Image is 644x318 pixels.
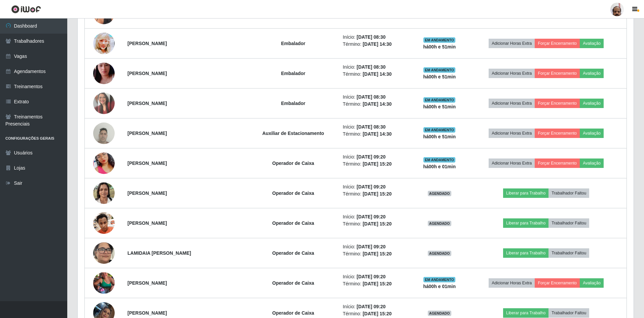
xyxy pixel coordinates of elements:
[428,311,451,316] span: AGENDADO
[357,154,386,160] time: [DATE] 09:20
[93,28,115,59] img: 1755098578840.jpeg
[357,304,386,309] time: [DATE] 09:20
[343,243,409,250] li: Início:
[535,158,580,168] button: Forçar Encerramento
[357,64,386,70] time: [DATE] 08:30
[489,158,535,168] button: Adicionar Horas Extra
[272,250,314,256] strong: Operador de Caixa
[580,39,604,48] button: Avaliação
[489,99,535,108] button: Adicionar Horas Extra
[489,129,535,138] button: Adicionar Horas Extra
[489,69,535,78] button: Adicionar Horas Extra
[127,41,167,46] strong: [PERSON_NAME]
[343,280,409,287] li: Término:
[93,119,115,147] img: 1751195397992.jpeg
[357,274,386,279] time: [DATE] 09:20
[363,161,391,167] time: [DATE] 15:20
[548,188,589,198] button: Trabalhador Faltou
[343,101,409,108] li: Término:
[93,144,115,182] img: 1743039429439.jpeg
[423,67,455,73] span: EM ANDAMENTO
[93,239,115,267] img: 1756231010966.jpeg
[281,41,305,46] strong: Embalador
[363,131,391,137] time: [DATE] 14:30
[343,131,409,138] li: Término:
[127,101,167,106] strong: [PERSON_NAME]
[272,161,314,166] strong: Operador de Caixa
[363,191,391,197] time: [DATE] 15:20
[580,99,604,108] button: Avaliação
[423,284,456,289] strong: há 00 h e 01 min
[489,39,535,48] button: Adicionar Horas Extra
[93,209,115,237] img: 1703261513670.jpeg
[281,71,305,76] strong: Embalador
[343,273,409,280] li: Início:
[357,124,386,130] time: [DATE] 08:30
[262,131,324,136] strong: Auxiliar de Estacionamento
[343,183,409,190] li: Início:
[580,158,604,168] button: Avaliação
[343,34,409,41] li: Início:
[11,5,41,13] img: CoreUI Logo
[535,99,580,108] button: Forçar Encerramento
[423,44,456,49] strong: há 00 h e 51 min
[503,308,548,318] button: Liberar para Trabalho
[535,69,580,78] button: Forçar Encerramento
[503,188,548,198] button: Liberar para Trabalho
[363,251,391,256] time: [DATE] 15:20
[423,97,455,103] span: EM ANDAMENTO
[503,218,548,228] button: Liberar para Trabalho
[281,101,305,106] strong: Embalador
[272,310,314,316] strong: Operador de Caixa
[127,220,167,226] strong: [PERSON_NAME]
[423,37,455,43] span: EM ANDAMENTO
[363,281,391,286] time: [DATE] 15:20
[363,101,391,107] time: [DATE] 14:30
[127,250,191,256] strong: LAMIDAIA [PERSON_NAME]
[580,278,604,288] button: Avaliação
[343,161,409,168] li: Término:
[272,280,314,286] strong: Operador de Caixa
[343,190,409,198] li: Término:
[343,153,409,161] li: Início:
[343,41,409,48] li: Término:
[343,310,409,317] li: Término:
[423,74,456,79] strong: há 00 h e 51 min
[548,218,589,228] button: Trabalhador Faltou
[127,190,167,196] strong: [PERSON_NAME]
[580,129,604,138] button: Avaliação
[343,94,409,101] li: Início:
[272,190,314,196] strong: Operador de Caixa
[343,71,409,78] li: Término:
[548,308,589,318] button: Trabalhador Faltou
[489,278,535,288] button: Adicionar Horas Extra
[535,278,580,288] button: Forçar Encerramento
[363,41,391,47] time: [DATE] 14:30
[363,311,391,316] time: [DATE] 15:20
[127,71,167,76] strong: [PERSON_NAME]
[127,280,167,286] strong: [PERSON_NAME]
[343,213,409,220] li: Início:
[428,191,451,196] span: AGENDADO
[548,248,589,258] button: Trabalhador Faltou
[428,221,451,226] span: AGENDADO
[93,264,115,302] img: 1744399618911.jpeg
[343,303,409,310] li: Início:
[93,54,115,93] img: 1754840116013.jpeg
[503,248,548,258] button: Liberar para Trabalho
[363,221,391,226] time: [DATE] 15:20
[428,251,451,256] span: AGENDADO
[343,64,409,71] li: Início:
[423,127,455,133] span: EM ANDAMENTO
[93,93,115,114] img: 1757773065573.jpeg
[535,39,580,48] button: Forçar Encerramento
[343,250,409,257] li: Término:
[423,134,456,139] strong: há 00 h e 51 min
[357,94,386,100] time: [DATE] 08:30
[343,123,409,131] li: Início:
[343,220,409,227] li: Término:
[357,184,386,189] time: [DATE] 09:20
[535,129,580,138] button: Forçar Encerramento
[357,244,386,249] time: [DATE] 09:20
[93,179,115,207] img: 1720809249319.jpeg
